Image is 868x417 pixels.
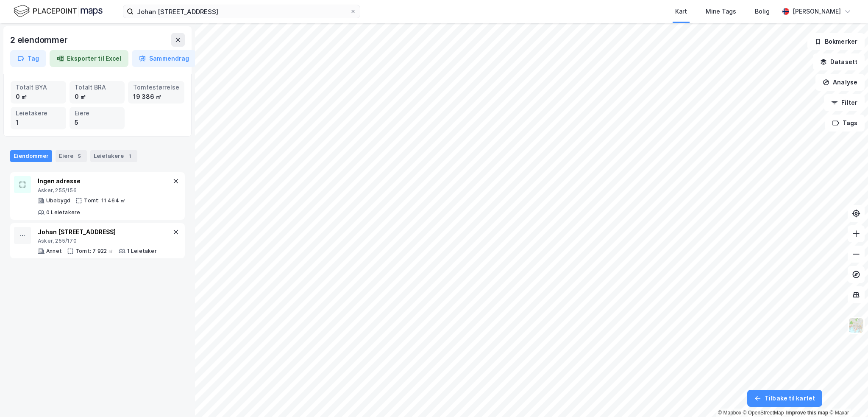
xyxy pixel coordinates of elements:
div: Eiendommer [10,150,52,162]
a: OpenStreetMap [743,410,784,416]
div: 0 ㎡ [16,92,61,101]
div: Ubebygd [46,197,70,204]
div: 1 [16,118,61,127]
button: Tags [825,115,865,132]
div: Leietakere [90,150,137,162]
div: 0 Leietakere [46,209,80,216]
div: 5 [75,118,120,127]
a: Improve this map [786,410,828,416]
div: Asker, 255/170 [38,238,157,244]
div: Totalt BYA [16,83,61,92]
div: Totalt BRA [75,83,120,92]
button: Tilbake til kartet [747,390,822,407]
a: Mapbox [718,410,741,416]
div: Ingen adresse [38,176,171,186]
img: logo.f888ab2527a4732fd821a326f86c7f29.svg [14,4,103,19]
img: Z [848,317,864,333]
div: Mine Tags [706,6,736,17]
button: Datasett [813,53,865,70]
button: Sammendrag [132,50,196,67]
div: Tomtestørrelse [133,83,179,92]
div: Asker, 255/156 [38,187,171,194]
div: Johan [STREET_ADDRESS] [38,227,157,237]
div: 19 386 ㎡ [133,92,179,101]
button: Analyse [815,74,865,91]
input: Søk på adresse, matrikkel, gårdeiere, leietakere eller personer [134,5,350,18]
div: Eiere [75,109,120,118]
button: Bokmerker [807,33,865,50]
div: 2 eiendommer [10,33,70,47]
div: 0 ㎡ [75,92,120,101]
div: 5 [75,152,83,160]
div: 1 Leietaker [127,248,157,255]
div: Annet [46,248,62,255]
div: Tomt: 11 464 ㎡ [84,197,125,204]
div: Bolig [755,6,770,17]
iframe: Chat Widget [826,376,868,417]
div: [PERSON_NAME] [793,6,841,17]
div: 1 [125,152,134,160]
div: Leietakere [16,109,61,118]
button: Tag [10,50,46,67]
div: Kontrollprogram for chat [826,376,868,417]
div: Eiere [56,150,87,162]
div: Kart [675,6,687,17]
div: Tomt: 7 922 ㎡ [75,248,114,255]
button: Eksporter til Excel [50,50,128,67]
button: Filter [824,94,865,111]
